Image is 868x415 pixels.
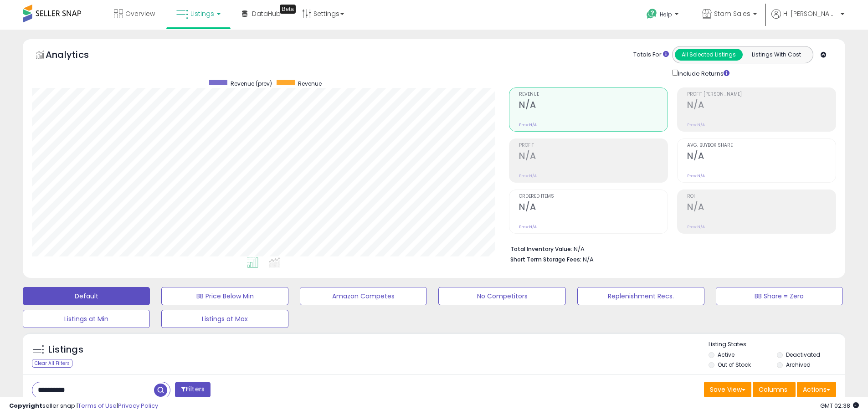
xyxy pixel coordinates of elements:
[687,224,705,230] small: Prev: N/A
[577,287,704,305] button: Replenishment Recs.
[510,243,829,254] li: N/A
[753,382,796,397] button: Columns
[519,151,668,163] h2: N/A
[687,122,705,128] small: Prev: N/A
[783,9,838,18] span: Hi [PERSON_NAME]
[687,194,836,199] span: ROI
[771,9,844,30] a: Hi [PERSON_NAME]
[300,287,427,305] button: Amazon Competes
[675,49,743,61] button: All Selected Listings
[687,151,836,163] h2: N/A
[687,173,705,179] small: Prev: N/A
[9,402,158,410] div: seller snap | |
[190,9,214,18] span: Listings
[125,9,155,18] span: Overview
[519,194,668,199] span: Ordered Items
[32,359,72,368] div: Clear All Filters
[519,224,537,230] small: Prev: N/A
[438,287,565,305] button: No Competitors
[231,80,272,87] span: Revenue (prev)
[759,385,787,394] span: Columns
[510,245,572,253] b: Total Inventory Value:
[718,351,734,359] label: Active
[718,361,751,369] label: Out of Stock
[687,202,836,214] h2: N/A
[786,351,820,359] label: Deactivated
[687,100,836,112] h2: N/A
[820,401,859,410] span: 2025-08-13 02:38 GMT
[519,173,537,179] small: Prev: N/A
[639,1,688,30] a: Help
[46,48,107,63] h5: Analytics
[687,92,836,97] span: Profit [PERSON_NAME]
[797,382,836,397] button: Actions
[519,92,668,97] span: Revenue
[519,122,537,128] small: Prev: N/A
[78,401,117,410] a: Terms of Use
[646,8,657,20] i: Get Help
[665,68,740,78] div: Include Returns
[519,100,668,112] h2: N/A
[519,143,668,148] span: Profit
[510,256,581,263] b: Short Term Storage Fees:
[742,49,810,61] button: Listings With Cost
[716,287,843,305] button: BB Share = Zero
[633,51,669,59] div: Totals For
[9,401,42,410] strong: Copyright
[786,361,811,369] label: Archived
[23,287,150,305] button: Default
[118,401,158,410] a: Privacy Policy
[298,80,322,87] span: Revenue
[704,382,751,397] button: Save View
[687,143,836,148] span: Avg. Buybox Share
[714,9,750,18] span: Stam Sales
[660,10,672,18] span: Help
[583,255,594,264] span: N/A
[175,382,211,398] button: Filters
[161,287,288,305] button: BB Price Below Min
[519,202,668,214] h2: N/A
[161,310,288,328] button: Listings at Max
[709,340,845,349] p: Listing States:
[280,5,296,14] div: Tooltip anchor
[23,310,150,328] button: Listings at Min
[48,343,83,356] h5: Listings
[252,9,281,18] span: DataHub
